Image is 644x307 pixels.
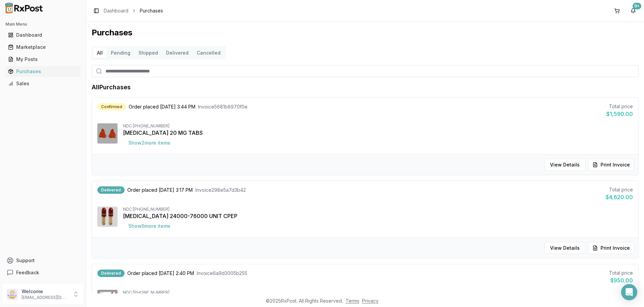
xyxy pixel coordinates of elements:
[197,270,247,277] span: Invoice 6a9d3005b255
[3,78,83,89] button: Sales
[123,212,633,220] div: [MEDICAL_DATA] 24000-76000 UNIT CPEP
[123,129,633,137] div: [MEDICAL_DATA] 20 MG TABS
[16,269,39,276] span: Feedback
[8,32,78,38] div: Dashboard
[346,298,359,304] a: Terms
[5,53,80,65] a: My Posts
[3,42,83,53] button: Marketplace
[3,66,83,77] button: Purchases
[633,3,641,9] div: 9+
[606,193,633,201] div: $4,620.00
[606,103,633,110] div: Total price
[7,289,18,300] img: User avatar
[162,48,193,58] button: Delivered
[107,48,134,58] button: Pending
[104,7,163,14] nav: breadcrumb
[129,103,195,110] span: Order placed [DATE] 3:44 PM
[588,159,634,171] button: Print Invoice
[22,295,68,300] p: [EMAIL_ADDRESS][DOMAIN_NAME]
[3,30,83,40] button: Dashboard
[609,270,633,276] div: Total price
[97,186,125,194] div: Delivered
[8,68,78,75] div: Purchases
[92,83,131,92] h1: All Purchases
[134,48,162,58] button: Shipped
[8,44,78,51] div: Marketplace
[3,267,83,279] button: Feedback
[193,48,225,58] button: Cancelled
[3,254,83,267] button: Support
[3,54,83,65] button: My Posts
[97,103,126,111] div: Confirmed
[8,80,78,87] div: Sales
[3,3,46,13] img: RxPost Logo
[588,242,634,254] button: Print Invoice
[198,103,248,110] span: Invoice 5681b8970f0e
[97,270,125,277] div: Delivered
[5,65,80,78] a: Purchases
[544,159,585,171] button: View Details
[93,48,107,58] button: All
[362,298,379,304] a: Privacy
[123,290,633,295] div: NDC: [PHONE_NUMBER]
[123,123,633,129] div: NDC: [PHONE_NUMBER]
[127,187,193,193] span: Order placed [DATE] 3:17 PM
[544,242,585,254] button: View Details
[606,110,633,118] div: $1,590.00
[621,284,637,300] div: Open Intercom Messenger
[628,5,639,16] button: 9+
[92,27,639,38] h1: Purchases
[606,186,633,193] div: Total price
[195,187,246,193] span: Invoice 298e5a7d3b42
[8,56,78,63] div: My Posts
[97,207,118,227] img: Creon 24000-76000 UNIT CPEP
[22,288,68,295] p: Welcome
[104,7,128,14] a: Dashboard
[140,7,163,14] span: Purchases
[97,123,118,144] img: Xarelto 20 MG TABS
[123,137,176,149] button: Show2more items
[5,22,80,27] h2: Main Menu
[5,29,80,41] a: Dashboard
[127,270,194,277] span: Order placed [DATE] 2:40 PM
[5,78,80,90] a: Sales
[123,207,633,212] div: NDC: [PHONE_NUMBER]
[609,276,633,284] div: $950.00
[123,220,176,232] button: Show6more items
[5,41,80,53] a: Marketplace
